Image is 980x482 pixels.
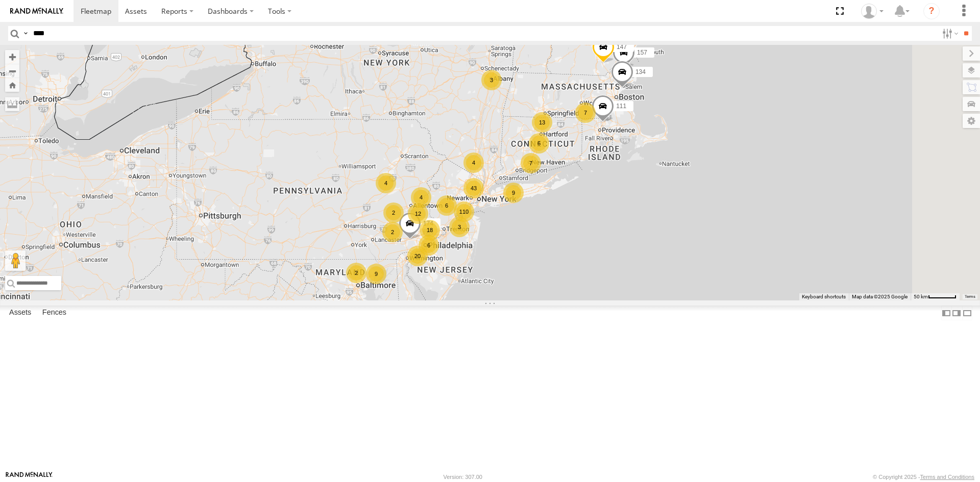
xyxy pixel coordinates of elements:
[5,78,19,92] button: Zoom Home
[408,204,428,224] div: 12
[857,4,887,19] div: Stephanie Tidaback
[444,474,482,480] div: Version: 307.00
[503,183,524,203] div: 9
[449,217,470,237] div: 3
[419,235,439,256] div: 6
[366,264,386,284] div: 9
[5,64,19,78] button: Zoom out
[5,50,19,64] button: Zoom in
[346,263,366,283] div: 2
[411,187,431,208] div: 4
[923,3,940,19] i: ?
[802,293,846,300] button: Keyboard shortcuts
[5,97,19,111] label: Measure
[21,26,30,41] label: Search Query
[37,306,71,320] label: Fences
[481,70,502,90] div: 3
[6,472,53,482] a: Visit our Website
[962,306,972,320] label: Hide Summary Table
[463,153,484,173] div: 4
[532,112,552,133] div: 13
[637,49,647,56] span: 157
[616,103,626,110] span: 111
[5,250,26,271] button: Drag Pegman onto the map to open Street View
[920,474,974,480] a: Terms and Conditions
[941,306,951,320] label: Dock Summary Table to the Left
[436,195,457,216] div: 6
[529,133,549,154] div: 6
[454,201,474,222] div: 110
[463,178,484,198] div: 43
[383,202,404,223] div: 2
[938,26,960,41] label: Search Filter Options
[10,8,63,15] img: rand-logo.svg
[873,474,974,480] div: © Copyright 2025 -
[575,103,596,123] div: 7
[382,222,403,242] div: 2
[376,173,396,193] div: 4
[420,220,440,240] div: 18
[617,43,627,50] span: 147
[951,306,962,320] label: Dock Summary Table to the Right
[914,294,928,299] span: 50 km
[407,246,428,266] div: 20
[635,68,646,75] span: 134
[911,293,960,300] button: Map Scale: 50 km per 52 pixels
[4,306,36,320] label: Assets
[965,295,975,299] a: Terms (opens in new tab)
[521,153,541,173] div: 7
[963,114,980,128] label: Map Settings
[852,294,908,299] span: Map data ©2025 Google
